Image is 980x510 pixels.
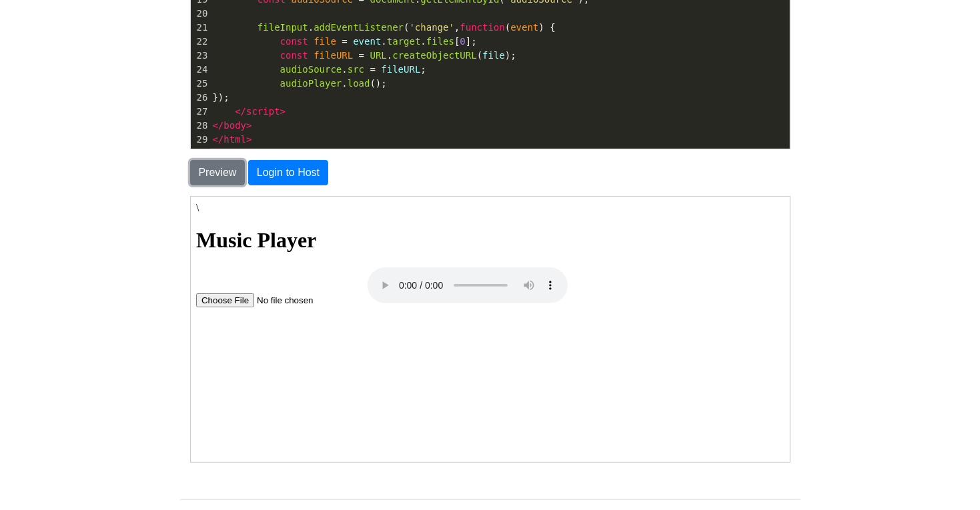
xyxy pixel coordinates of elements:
[280,36,308,47] span: const
[280,106,286,117] span: >
[342,36,347,47] span: =
[191,7,210,21] div: 20
[213,134,224,145] span: </
[191,21,210,35] div: 21
[348,78,370,89] span: load
[223,134,246,145] span: html
[314,50,353,61] span: fileURL
[359,50,364,61] span: =
[246,106,280,117] span: script
[191,77,210,91] div: 25
[191,119,210,133] div: 28
[426,36,454,47] span: files
[460,36,465,47] span: 0
[248,160,328,185] button: Login to Host
[410,22,454,33] span: 'change'
[5,5,594,260] body: \
[387,36,421,47] span: target
[191,105,210,119] div: 27
[177,71,377,107] audio: Your browser does not support the audio tag.
[190,160,246,185] button: Preview
[213,22,556,33] span: . ( , ( ) {
[314,36,336,47] span: file
[348,64,364,75] span: src
[381,64,420,75] span: fileURL
[280,64,342,75] span: audioSource
[191,91,210,105] div: 26
[353,36,381,47] span: event
[213,120,224,131] span: </
[246,134,252,145] span: >
[280,78,342,89] span: audioPlayer
[314,22,404,33] span: addEventListener
[235,106,246,117] span: </
[5,31,594,56] h1: Music Player
[370,50,387,61] span: URL
[258,22,308,33] span: fileInput
[213,36,477,47] span: . . [ ];
[223,120,246,131] span: body
[191,35,210,49] div: 22
[482,50,505,61] span: file
[191,49,210,63] div: 23
[280,50,308,61] span: const
[191,63,210,77] div: 24
[392,50,476,61] span: createObjectURL
[460,22,504,33] span: function
[213,92,229,103] span: });
[510,22,538,33] span: event
[191,133,210,147] div: 29
[370,64,376,75] span: =
[213,50,516,61] span: . ( );
[213,64,426,75] span: . ;
[246,120,252,131] span: >
[213,78,387,89] span: . ();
